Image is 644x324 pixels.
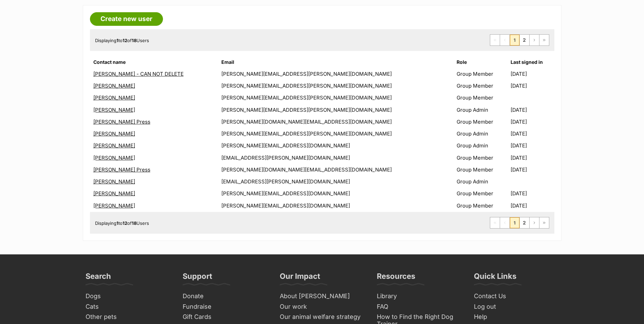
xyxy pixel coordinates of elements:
[93,178,135,185] a: [PERSON_NAME]
[219,140,453,151] td: [PERSON_NAME][EMAIL_ADDRESS][DOMAIN_NAME]
[93,142,135,149] a: [PERSON_NAME]
[123,220,127,226] strong: 12
[180,302,270,312] a: Fundraise
[511,200,554,211] td: [DATE]
[471,302,562,312] a: Log out
[471,291,562,302] a: Contact Us
[454,152,510,163] td: Group Member
[219,152,453,163] td: [EMAIL_ADDRESS][PERSON_NAME][DOMAIN_NAME]
[219,188,453,199] td: [PERSON_NAME][EMAIL_ADDRESS][DOMAIN_NAME]
[93,166,150,173] a: [PERSON_NAME] Press
[454,116,510,127] td: Group Member
[454,68,510,79] td: Group Member
[454,188,510,199] td: Group Member
[83,291,173,302] a: Dogs
[511,116,554,127] td: [DATE]
[219,200,453,211] td: [PERSON_NAME][EMAIL_ADDRESS][DOMAIN_NAME]
[219,164,453,175] td: [PERSON_NAME][DOMAIN_NAME][EMAIL_ADDRESS][DOMAIN_NAME]
[183,271,212,285] h3: Support
[180,312,270,322] a: Gift Cards
[510,35,519,46] span: Page 1
[454,57,510,68] th: Role
[277,312,367,322] a: Our animal welfare strategy
[93,130,135,137] a: [PERSON_NAME]
[95,220,149,226] span: Displaying to of Users
[132,38,136,43] strong: 18
[539,35,549,46] a: Last page
[219,68,453,79] td: [PERSON_NAME][EMAIL_ADDRESS][PERSON_NAME][DOMAIN_NAME]
[180,291,270,302] a: Donate
[454,128,510,139] td: Group Admin
[219,104,453,115] td: [PERSON_NAME][EMAIL_ADDRESS][PERSON_NAME][DOMAIN_NAME]
[93,94,135,101] a: [PERSON_NAME]
[511,68,554,79] td: [DATE]
[116,220,118,226] strong: 1
[530,217,539,228] a: Next page
[471,312,562,322] a: Help
[123,38,127,43] strong: 12
[93,71,184,77] a: [PERSON_NAME] - CAN NOT DELETE
[490,217,549,229] nav: Pagination
[454,104,510,115] td: Group Admin
[520,35,529,46] a: Page 2
[510,217,519,228] span: Page 1
[277,291,367,302] a: About [PERSON_NAME]
[511,80,554,91] td: [DATE]
[511,57,554,68] th: Last signed in
[454,80,510,91] td: Group Member
[93,190,135,197] a: [PERSON_NAME]
[219,176,453,187] td: [EMAIL_ADDRESS][PERSON_NAME][DOMAIN_NAME]
[374,291,464,302] a: Library
[454,140,510,151] td: Group Admin
[219,116,453,127] td: [PERSON_NAME][DOMAIN_NAME][EMAIL_ADDRESS][DOMAIN_NAME]
[90,12,163,26] a: Create new user
[511,128,554,139] td: [DATE]
[511,140,554,151] td: [DATE]
[219,57,453,68] th: Email
[280,271,320,285] h3: Our Impact
[132,220,136,226] strong: 18
[219,128,453,139] td: [PERSON_NAME][EMAIL_ADDRESS][PERSON_NAME][DOMAIN_NAME]
[490,34,549,46] nav: Pagination
[474,271,516,285] h3: Quick Links
[511,152,554,163] td: [DATE]
[219,80,453,91] td: [PERSON_NAME][EMAIL_ADDRESS][PERSON_NAME][DOMAIN_NAME]
[91,57,218,68] th: Contact name
[93,83,135,89] a: [PERSON_NAME]
[454,200,510,211] td: Group Member
[511,164,554,175] td: [DATE]
[520,217,529,228] a: Page 2
[500,35,510,46] span: Previous page
[83,312,173,322] a: Other pets
[116,38,118,43] strong: 1
[374,302,464,312] a: FAQ
[93,119,150,125] a: [PERSON_NAME] Press
[454,92,510,103] td: Group Member
[490,217,500,228] span: First page
[511,188,554,199] td: [DATE]
[490,35,500,46] span: First page
[93,202,135,209] a: [PERSON_NAME]
[277,302,367,312] a: Our work
[530,35,539,46] a: Next page
[454,164,510,175] td: Group Member
[539,217,549,228] a: Last page
[500,217,510,228] span: Previous page
[93,155,135,161] a: [PERSON_NAME]
[454,176,510,187] td: Group Admin
[86,271,111,285] h3: Search
[93,107,135,113] a: [PERSON_NAME]
[511,104,554,115] td: [DATE]
[83,302,173,312] a: Cats
[95,38,149,43] span: Displaying to of Users
[219,92,453,103] td: [PERSON_NAME][EMAIL_ADDRESS][PERSON_NAME][DOMAIN_NAME]
[377,271,415,285] h3: Resources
